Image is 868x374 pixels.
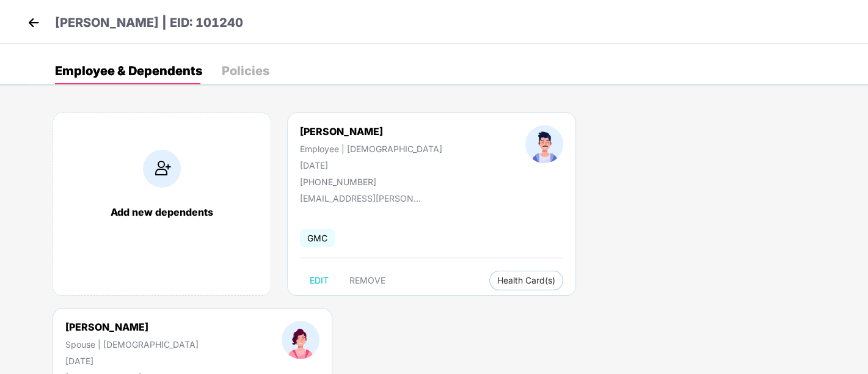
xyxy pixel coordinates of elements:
div: Spouse | [DEMOGRAPHIC_DATA] [65,339,199,350]
span: REMOVE [349,276,385,285]
img: profileImage [282,321,319,359]
button: REMOVE [340,271,395,290]
span: GMC [300,229,335,247]
div: [EMAIL_ADDRESS][PERSON_NAME][DOMAIN_NAME] [300,193,422,204]
p: [PERSON_NAME] | EID: 101240 [55,13,243,32]
span: Health Card(s) [497,277,555,284]
div: [DATE] [300,160,442,170]
div: [PERSON_NAME] [65,321,199,333]
div: Employee | [DEMOGRAPHIC_DATA] [300,144,442,154]
div: Employee & Dependents [55,65,202,77]
button: Health Card(s) [489,271,563,290]
div: [PERSON_NAME] [300,125,442,137]
div: Add new dependents [65,206,258,218]
div: [DATE] [65,356,199,366]
button: EDIT [300,271,338,290]
span: EDIT [310,276,329,285]
div: [PHONE_NUMBER] [300,177,442,187]
img: addIcon [143,150,181,188]
img: back [24,13,43,32]
div: Policies [222,65,269,77]
img: profileImage [525,125,563,163]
